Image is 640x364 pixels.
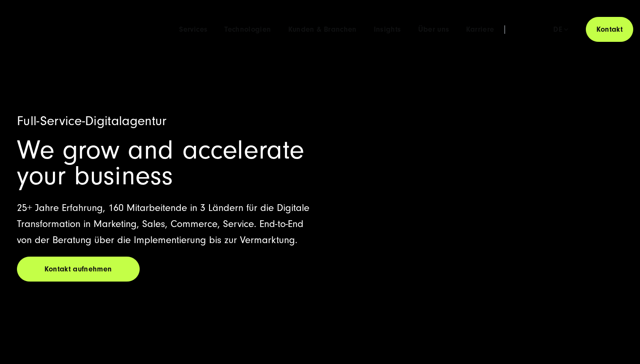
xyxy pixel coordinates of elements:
[179,25,207,34] a: Services
[17,21,92,38] img: SUNZINET Full Service Digital Agentur
[17,200,310,248] p: 25+ Jahre Erfahrung, 160 Mitarbeitende in 3 Ländern für die Digitale Transformation in Marketing,...
[288,25,357,34] a: Kunden & Branchen
[418,25,450,34] a: Über uns
[374,25,401,34] a: Insights
[17,135,304,191] span: We grow and accelerate your business
[224,25,271,34] a: Technologien
[17,257,140,282] a: Kontakt aufnehmen
[553,25,568,34] div: de
[586,17,633,42] a: Kontakt
[466,25,494,34] a: Karriere
[17,113,167,129] span: Full-Service-Digitalagentur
